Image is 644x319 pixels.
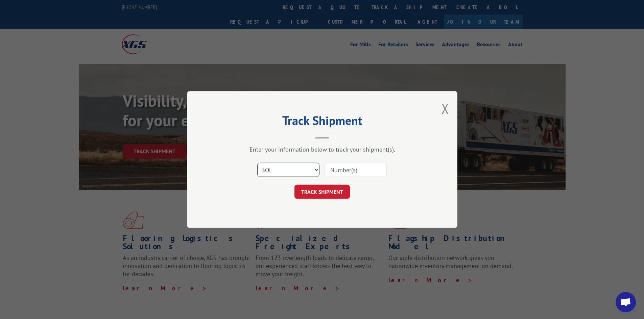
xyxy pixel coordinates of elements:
[325,163,387,177] input: Number(s)
[616,292,636,312] div: Open chat
[221,145,424,153] div: Enter your information below to track your shipment(s).
[221,116,424,129] h2: Track Shipment
[442,100,449,117] button: Close modal
[294,185,350,199] button: TRACK SHIPMENT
